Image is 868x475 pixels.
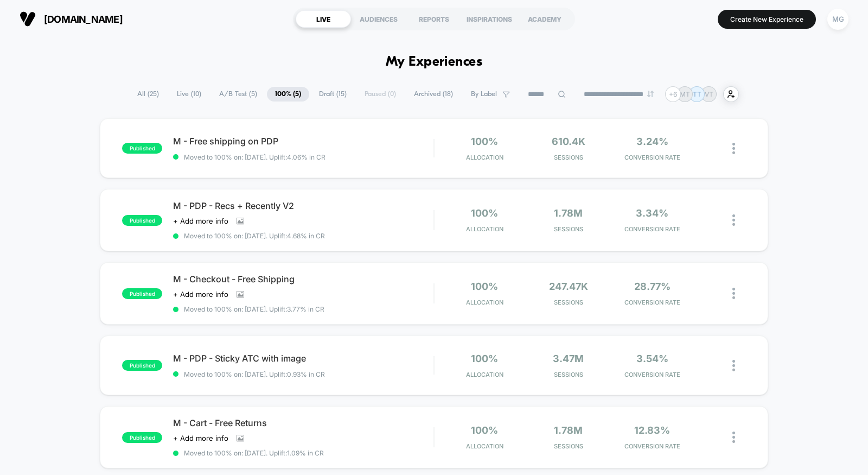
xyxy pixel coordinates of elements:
img: close [732,143,735,154]
span: published [122,360,162,371]
span: 1.78M [554,207,583,219]
span: Sessions [529,299,608,306]
p: TT [693,90,701,98]
span: Allocation [466,225,503,233]
span: 100% ( 5 ) [267,87,309,102]
span: Moved to 100% on: [DATE] . Uplift: 3.77% in CR [184,305,324,313]
span: Allocation [466,154,503,161]
span: CONVERSION RATE [613,442,692,450]
span: + Add more info [173,434,228,442]
span: CONVERSION RATE [613,371,692,378]
span: M - Checkout - Free Shipping [173,274,433,284]
span: + Add more info [173,290,228,299]
span: published [122,432,162,443]
span: 247.47k [549,281,588,292]
span: Allocation [466,371,503,378]
span: Moved to 100% on: [DATE] . Uplift: 0.93% in CR [184,370,325,378]
span: 12.83% [634,425,670,436]
div: MG [827,9,848,30]
span: Moved to 100% on: [DATE] . Uplift: 4.68% in CR [184,232,325,240]
span: published [122,288,162,299]
div: LIVE [296,10,351,28]
span: [DOMAIN_NAME] [44,14,123,25]
span: 28.77% [634,281,671,292]
img: close [732,214,735,226]
img: close [732,432,735,443]
button: [DOMAIN_NAME] [16,10,126,28]
span: Allocation [466,442,503,450]
img: end [647,91,654,97]
img: close [732,360,735,371]
span: Live ( 10 ) [169,87,209,102]
p: MT [680,90,690,98]
span: Sessions [529,154,608,161]
span: 100% [471,136,498,147]
span: M - Cart - Free Returns [173,417,433,428]
span: 610.4k [552,136,585,147]
div: ACADEMY [517,10,572,28]
span: Sessions [529,442,608,450]
div: + 6 [665,86,681,102]
span: published [122,215,162,226]
span: Draft ( 15 ) [311,87,355,102]
span: CONVERSION RATE [613,225,692,233]
button: Create New Experience [718,10,816,29]
span: 3.47M [553,353,584,364]
div: AUDIENCES [351,10,406,28]
span: 100% [471,425,498,436]
div: INSPIRATIONS [462,10,517,28]
span: 3.54% [636,353,668,364]
span: Sessions [529,371,608,378]
button: MG [824,8,852,30]
span: + Add more info [173,217,228,225]
img: Visually logo [20,11,36,27]
span: 100% [471,281,498,292]
span: CONVERSION RATE [613,154,692,161]
span: Moved to 100% on: [DATE] . Uplift: 4.06% in CR [184,153,325,161]
span: M - Free shipping on PDP [173,136,433,147]
span: 100% [471,207,498,219]
span: M - PDP - Recs + Recently V2 [173,200,433,211]
span: Sessions [529,225,608,233]
span: 3.34% [636,207,668,219]
span: All ( 25 ) [129,87,167,102]
span: Allocation [466,299,503,306]
h1: My Experiences [386,54,483,70]
span: M - PDP - Sticky ATC with image [173,353,433,364]
span: Moved to 100% on: [DATE] . Uplift: 1.09% in CR [184,449,324,457]
span: 3.24% [636,136,668,147]
span: By Label [471,90,497,98]
span: 100% [471,353,498,364]
img: close [732,288,735,299]
span: Archived ( 18 ) [406,87,461,102]
span: published [122,143,162,154]
span: 1.78M [554,425,583,436]
div: REPORTS [406,10,462,28]
span: CONVERSION RATE [613,299,692,306]
p: VT [705,90,713,98]
span: A/B Test ( 5 ) [211,87,265,102]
